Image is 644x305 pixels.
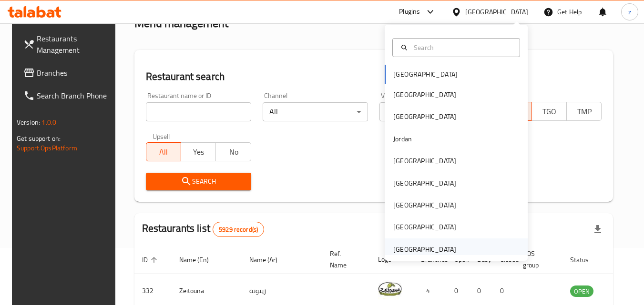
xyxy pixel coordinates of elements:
[179,254,221,266] span: Name (En)
[220,145,247,159] span: No
[523,248,551,271] span: POS group
[399,6,420,18] div: Plugins
[16,84,120,107] a: Search Branch Phone
[142,254,160,266] span: ID
[370,245,413,274] th: Logo
[41,116,56,128] span: 1.0.0
[379,102,485,121] div: All
[17,116,40,128] span: Version:
[566,102,602,121] button: TMP
[16,27,120,61] a: Restaurants Management
[37,67,112,79] span: Branches
[393,178,456,188] div: [GEOGRAPHIC_DATA]
[393,222,456,232] div: [GEOGRAPHIC_DATA]
[532,102,567,121] button: TGO
[570,254,601,266] span: Status
[410,42,514,53] input: Search
[628,7,631,17] span: z
[37,33,112,56] span: Restaurants Management
[393,134,412,144] div: Jordan
[142,221,265,237] h2: Restaurants list
[570,285,593,297] div: OPEN
[330,248,359,271] span: Ref. Name
[146,173,251,190] button: Search
[249,254,290,266] span: Name (Ar)
[571,105,598,118] span: TMP
[37,90,112,101] span: Search Branch Phone
[393,111,456,122] div: [GEOGRAPHIC_DATA]
[134,16,228,31] h2: Menu management
[17,132,61,145] span: Get support on:
[570,286,593,297] span: OPEN
[393,89,456,100] div: [GEOGRAPHIC_DATA]
[536,105,563,118] span: TGO
[153,176,244,187] span: Search
[393,244,456,255] div: [GEOGRAPHIC_DATA]
[146,102,251,121] input: Search for restaurant name or ID..
[213,225,264,234] span: 5929 record(s)
[213,222,264,237] div: Total records count
[378,277,402,301] img: Zeitouna
[146,142,181,161] button: All
[146,69,602,84] h2: Restaurant search
[393,200,456,210] div: [GEOGRAPHIC_DATA]
[393,156,456,166] div: [GEOGRAPHIC_DATA]
[16,61,120,84] a: Branches
[263,102,368,121] div: All
[215,142,251,161] button: No
[586,218,609,241] div: Export file
[181,142,216,161] button: Yes
[465,7,528,17] div: [GEOGRAPHIC_DATA]
[17,142,77,154] a: Support.OpsPlatform
[150,145,177,159] span: All
[185,145,212,159] span: Yes
[153,133,170,139] label: Upsell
